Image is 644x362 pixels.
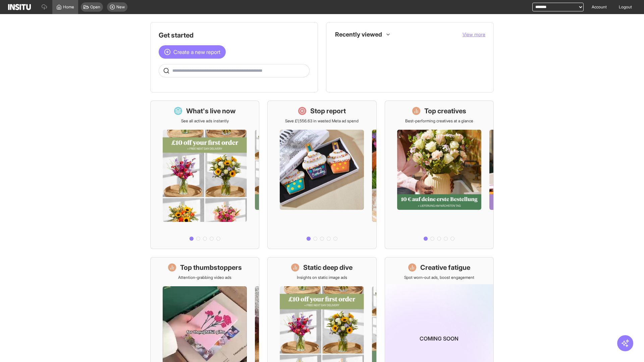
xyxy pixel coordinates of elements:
span: Open [90,4,100,10]
h1: Static deep dive [303,263,353,272]
p: Attention-grabbing video ads [178,275,231,280]
a: What's live nowSee all active ads instantly [150,101,259,249]
p: Best-performing creatives at a glance [405,118,473,124]
h1: What's live now [186,106,236,116]
img: Logo [8,4,31,10]
h1: Get started [159,31,310,40]
span: New [116,4,125,10]
button: View more [463,31,485,38]
h1: Top thumbstoppers [180,263,242,272]
h1: Top creatives [424,106,466,116]
span: Create a new report [173,48,220,56]
span: Home [63,4,74,10]
p: See all active ads instantly [181,118,229,124]
button: Create a new report [159,45,226,59]
span: View more [463,32,485,37]
a: Stop reportSave £1,556.63 in wasted Meta ad spend [267,101,376,249]
h1: Stop report [310,106,346,116]
a: Top creativesBest-performing creatives at a glance [385,101,494,249]
p: Insights on static image ads [297,275,347,280]
p: Save £1,556.63 in wasted Meta ad spend [285,118,359,124]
